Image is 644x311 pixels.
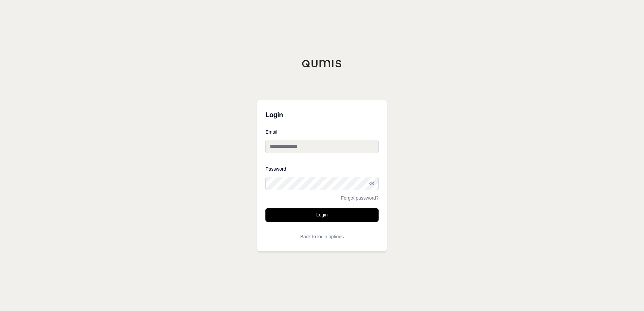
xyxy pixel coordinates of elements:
[265,130,379,134] label: Email
[302,60,342,68] img: Qumis
[341,196,379,200] a: Forgot password?
[265,167,379,171] label: Password
[265,108,379,122] h3: Login
[265,208,379,222] button: Login
[265,230,379,243] button: Back to login options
